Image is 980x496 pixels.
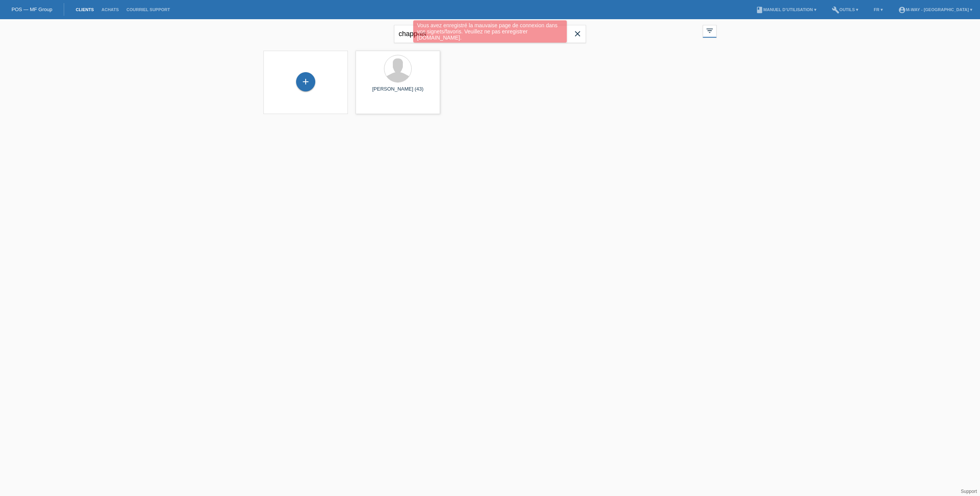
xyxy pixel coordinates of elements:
[832,6,839,14] i: build
[756,6,763,14] i: book
[894,7,976,12] a: account_circlem-way - [GEOGRAPHIC_DATA] ▾
[961,489,977,494] a: Support
[12,7,52,12] a: POS — MF Group
[296,75,315,88] div: Enregistrer le client
[98,7,122,12] a: Achats
[898,6,906,14] i: account_circle
[72,7,98,12] a: Clients
[362,86,434,98] div: [PERSON_NAME] (43)
[413,20,567,43] div: Vous avez enregistré la mauvaise page de connexion dans vos signets/favoris. Veuillez ne pas enre...
[870,7,887,12] a: FR ▾
[828,7,862,12] a: buildOutils ▾
[752,7,820,12] a: bookManuel d’utilisation ▾
[122,7,174,12] a: Courriel Support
